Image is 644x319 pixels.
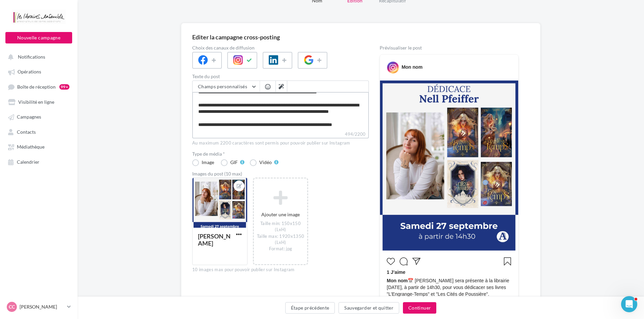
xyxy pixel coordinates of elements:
a: Calendrier [4,156,74,168]
button: Étape précédente [285,302,335,314]
div: [PERSON_NAME] [198,232,231,247]
a: Opérations [4,65,74,77]
div: 10 images max pour pouvoir publier sur Instagram [192,267,369,273]
a: Boîte de réception99+ [4,81,74,93]
a: CC [PERSON_NAME] [5,300,72,313]
span: Campagnes [17,114,41,120]
div: 1 J’aime [387,269,511,277]
button: Notifications [4,51,71,63]
span: Notifications [18,54,45,60]
div: Images du post (10 max) [192,171,369,176]
a: Campagnes [4,110,74,123]
iframe: Intercom live chat [621,296,637,312]
span: CC [9,304,15,310]
span: Calendrier [17,159,39,165]
button: Sauvegarder et quitter [339,302,399,314]
div: GIF [230,160,238,165]
div: Editer la campagne cross-posting [192,34,280,40]
a: Médiathèque [4,140,74,153]
a: Contacts [4,126,74,138]
a: Visibilité en ligne [4,96,74,108]
button: Nouvelle campagne [5,32,72,43]
div: Au maximum 2200 caractères sont permis pour pouvoir publier sur Instagram [192,140,369,146]
div: 99+ [59,84,69,90]
div: Image [202,160,214,165]
label: 494/2200 [192,131,369,138]
span: Mon nom [387,278,408,283]
div: Prévisualiser le post [380,45,519,50]
div: Mon nom [402,64,422,70]
svg: J’aime [387,257,395,265]
label: Texte du post [192,74,369,79]
span: Contacts [17,129,36,135]
span: Boîte de réception [17,84,56,90]
button: Champs personnalisés [193,81,260,92]
svg: Enregistrer [503,257,511,265]
svg: Partager la publication [412,257,420,265]
button: Continuer [403,302,436,314]
label: Choix des canaux de diffusion [192,45,369,50]
label: Type de média * [192,152,369,156]
span: Champs personnalisés [198,84,247,89]
span: Opérations [18,69,41,75]
svg: Commenter [400,257,408,265]
span: Médiathèque [17,144,45,150]
p: [PERSON_NAME] [20,304,64,310]
div: Vidéo [259,160,272,165]
span: Visibilité en ligne [18,99,54,105]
